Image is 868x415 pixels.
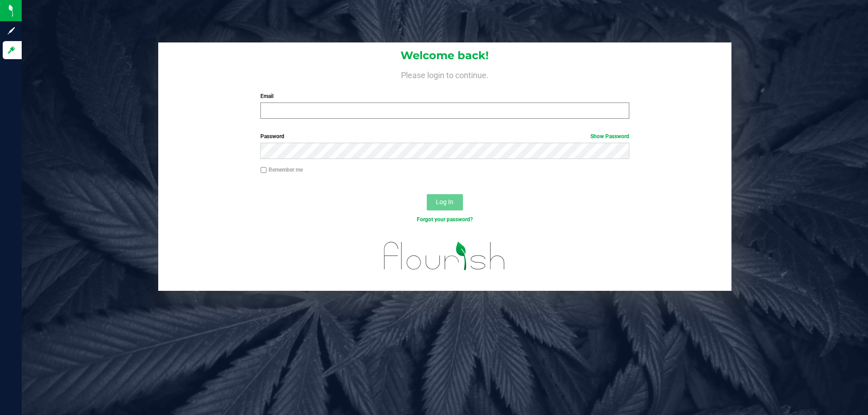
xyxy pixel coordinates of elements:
[158,69,731,79] h4: Please login to continue.
[373,233,516,279] img: flourish_logo.svg
[7,46,16,55] inline-svg: Log in
[260,166,303,174] label: Remember me
[158,50,731,61] h1: Welcome back!
[260,167,267,173] input: Remember me
[417,216,473,223] a: Forgot your password?
[260,92,629,100] label: Email
[427,194,463,210] button: Log In
[260,133,284,140] span: Password
[7,26,16,35] inline-svg: Sign up
[436,198,453,205] span: Log In
[590,133,629,140] a: Show Password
